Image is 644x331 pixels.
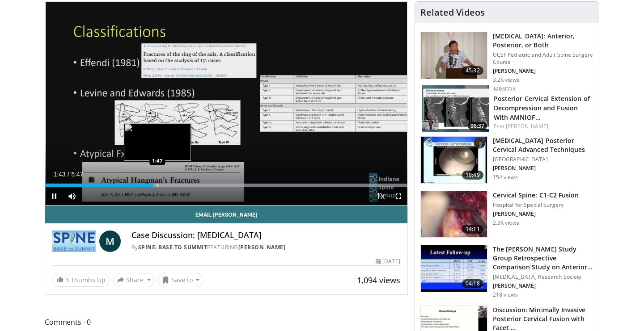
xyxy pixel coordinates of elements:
[420,136,593,184] a: 19:49 [MEDICAL_DATA] Posterior Cervical Advanced Techniques [GEOGRAPHIC_DATA] [PERSON_NAME] 154 v...
[493,51,593,66] p: UCSF Pediatric and Adult Spine Surgery Course
[422,85,489,132] img: 870ffff8-2fe6-4319-b880-d4926705d09e.150x105_q85_crop-smart_upscale.jpg
[45,316,408,328] span: Comments 0
[68,171,69,178] span: /
[45,205,407,223] a: Email [PERSON_NAME]
[468,122,487,130] span: 06:37
[421,137,487,183] img: bd44c2d2-e3bb-406c-8f0d-7832ae021590.150x105_q85_crop-smart_upscale.jpg
[357,275,400,285] span: 1,094 views
[421,245,487,292] img: 17a1a6dd-787c-423e-94a1-c7a667a649ee.150x105_q85_crop-smart_upscale.jpg
[462,279,483,288] span: 04:18
[63,187,81,205] button: Mute
[131,243,400,251] div: By FEATURING
[124,123,191,161] img: image.jpeg
[493,165,593,172] p: [PERSON_NAME]
[71,171,83,178] span: 5:47
[420,7,485,18] h4: Related Videos
[462,225,483,234] span: 14:11
[493,245,593,272] h3: The [PERSON_NAME] Study Group Retrospective Comparison Study on Anterior Ver…
[138,243,208,251] a: Spine: Base to Summit
[422,85,489,132] a: 06:37
[52,273,110,287] a: 3 Thumbs Up
[493,32,593,50] h3: [MEDICAL_DATA]: Anterior, Posterior, or Both
[493,76,519,84] p: 3.2K views
[99,230,121,252] a: M
[420,245,593,298] a: 04:18 The [PERSON_NAME] Study Group Retrospective Comparison Study on Anterior Ver… [MEDICAL_DATA...
[113,273,155,287] button: Share
[494,94,590,122] a: Posterior Cervical Extension of Decompression and Fusion With AMNIOF…
[238,243,286,251] a: [PERSON_NAME]
[45,2,407,205] video-js: Video Player
[421,32,487,79] img: 39881e2b-1492-44db-9479-cec6abaf7e70.150x105_q85_crop-smart_upscale.jpg
[506,122,548,130] a: [PERSON_NAME]
[462,171,483,180] span: 19:49
[493,156,593,163] p: [GEOGRAPHIC_DATA]
[493,210,579,218] p: [PERSON_NAME]
[494,85,516,93] a: MIMEDX
[493,201,579,209] p: Hospital for Special Surgery
[390,187,407,205] button: Fullscreen
[131,230,400,240] h4: Case Discussion: [MEDICAL_DATA]
[53,171,65,178] span: 1:43
[494,122,592,130] div: Feat.
[493,273,593,281] p: [MEDICAL_DATA] Research Society
[462,66,483,75] span: 45:32
[493,219,519,226] p: 2.3K views
[420,191,593,238] a: 14:11 Cervical Spine: C1-C2 Fusion Hospital for Special Surgery [PERSON_NAME] 2.3K views
[158,273,204,287] button: Save to
[45,184,407,187] div: Progress Bar
[65,276,69,284] span: 3
[420,32,593,84] a: 45:32 [MEDICAL_DATA]: Anterior, Posterior, or Both UCSF Pediatric and Adult Spine Surgery Course ...
[493,67,593,75] p: [PERSON_NAME]
[376,257,400,265] div: [DATE]
[52,230,96,252] img: Spine: Base to Summit
[493,174,518,181] p: 154 views
[493,136,593,154] h3: [MEDICAL_DATA] Posterior Cervical Advanced Techniques
[493,191,579,200] h3: Cervical Spine: C1-C2 Fusion
[493,291,518,298] p: 218 views
[493,282,593,289] p: [PERSON_NAME]
[421,191,487,238] img: c51e2cc9-3e2e-4ca4-a943-ee67790e077c.150x105_q85_crop-smart_upscale.jpg
[45,187,63,205] button: Pause
[372,187,390,205] button: Playback Rate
